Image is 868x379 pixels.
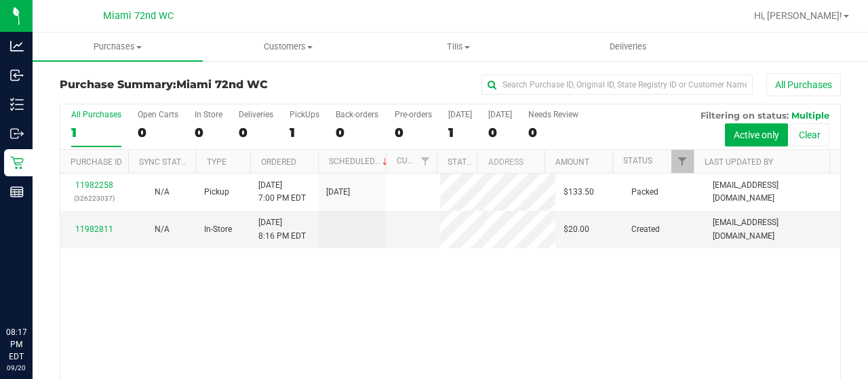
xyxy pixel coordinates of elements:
[239,125,273,140] div: 0
[33,41,203,53] span: Purchases
[448,110,472,119] div: [DATE]
[176,78,268,91] span: Miami 72nd WC
[10,98,24,111] inline-svg: Inventory
[258,216,306,242] span: [DATE] 8:16 PM EDT
[103,10,174,22] span: Miami 72nd WC
[543,33,713,61] a: Deliveries
[10,127,24,140] inline-svg: Outbound
[336,125,378,140] div: 0
[671,150,694,173] a: Filter
[414,150,437,173] a: Filter
[395,110,432,119] div: Pre-orders
[14,271,54,311] iframe: Resource center
[336,110,378,119] div: Back-orders
[395,125,432,140] div: 0
[155,186,170,199] button: N/A
[705,157,773,167] a: Last Updated By
[155,223,170,236] button: N/A
[754,10,842,21] span: Hi, [PERSON_NAME]!
[10,68,24,82] inline-svg: Inbound
[790,123,829,146] button: Clear
[204,186,229,199] span: Pickup
[374,41,542,53] span: Tills
[203,33,373,61] a: Customers
[68,192,120,205] p: (326223037)
[6,326,26,363] p: 08:17 PM EDT
[75,224,113,234] a: 11982811
[631,186,658,199] span: Packed
[623,156,652,165] a: Status
[448,125,472,140] div: 1
[326,186,350,199] span: [DATE]
[397,156,439,165] a: Customer
[528,110,578,119] div: Needs Review
[481,75,753,95] input: Search Purchase ID, Original ID, State Registry ID or Customer Name...
[713,179,832,205] span: [EMAIL_ADDRESS][DOMAIN_NAME]
[701,110,789,121] span: Filtering on status:
[528,125,578,140] div: 0
[139,157,191,167] a: Sync Status
[791,110,829,121] span: Multiple
[290,110,319,119] div: PickUps
[10,39,24,53] inline-svg: Analytics
[258,179,306,205] span: [DATE] 7:00 PM EDT
[75,180,113,190] a: 11982258
[564,223,589,236] span: $20.00
[725,123,788,146] button: Active only
[555,157,589,167] a: Amount
[71,125,121,140] div: 1
[10,185,24,199] inline-svg: Reports
[766,73,841,96] button: All Purchases
[155,187,170,197] span: Not Applicable
[261,157,296,167] a: Ordered
[448,157,519,167] a: State Registry ID
[71,157,122,167] a: Purchase ID
[60,79,320,91] h3: Purchase Summary:
[713,216,832,242] span: [EMAIL_ADDRESS][DOMAIN_NAME]
[329,157,391,166] a: Scheduled
[488,110,512,119] div: [DATE]
[239,110,273,119] div: Deliveries
[10,156,24,169] inline-svg: Retail
[204,223,232,236] span: In-Store
[373,33,543,61] a: Tills
[6,363,26,373] p: 09/20
[207,157,226,167] a: Type
[290,125,319,140] div: 1
[138,125,178,140] div: 0
[195,125,222,140] div: 0
[631,223,660,236] span: Created
[155,224,170,234] span: Not Applicable
[591,41,665,53] span: Deliveries
[138,110,178,119] div: Open Carts
[477,150,545,174] th: Address
[195,110,222,119] div: In Store
[203,41,372,53] span: Customers
[564,186,594,199] span: $133.50
[488,125,512,140] div: 0
[71,110,121,119] div: All Purchases
[33,33,203,61] a: Purchases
